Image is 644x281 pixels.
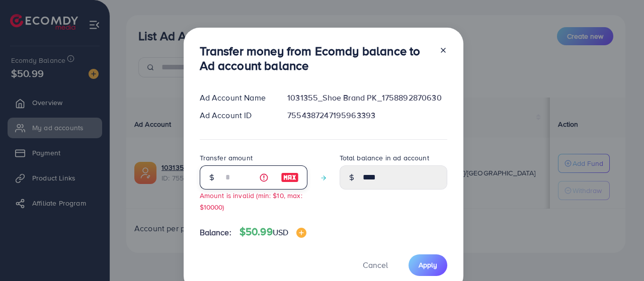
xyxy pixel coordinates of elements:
[340,153,429,163] label: Total balance in ad account
[350,254,400,276] button: Cancel
[192,92,280,104] div: Ad Account Name
[601,236,636,273] iframe: Chat
[409,254,447,276] button: Apply
[296,228,306,238] img: image
[200,191,302,212] small: Amount is invalid (min: $10, max: $10000)
[279,92,455,104] div: 1031355_Shoe Brand PK_1758892870630
[192,110,280,121] div: Ad Account ID
[273,227,288,238] span: USD
[281,171,299,183] img: image
[200,44,431,73] h3: Transfer money from Ecomdy balance to Ad account balance
[200,153,253,163] label: Transfer amount
[363,259,388,270] span: Cancel
[419,260,437,270] span: Apply
[239,226,306,238] h4: $50.99
[200,227,231,238] span: Balance:
[279,110,455,121] div: 7554387247195963393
